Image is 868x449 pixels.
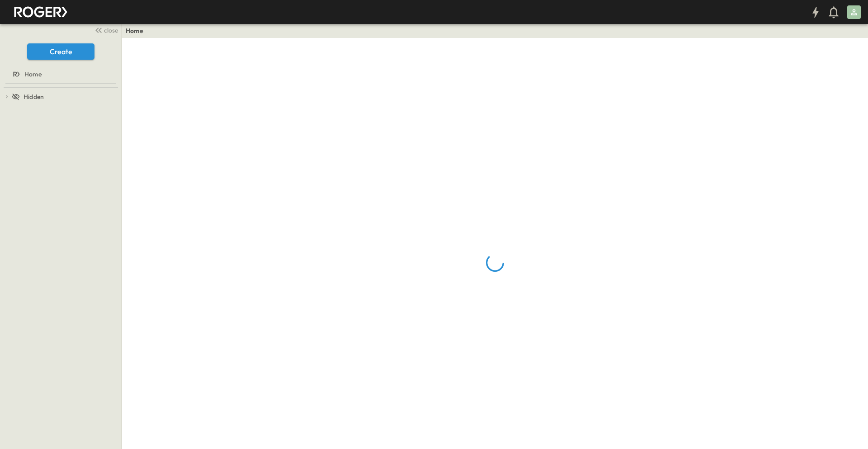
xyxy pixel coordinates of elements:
[104,26,118,35] span: close
[91,24,120,36] button: close
[2,68,118,80] a: Home
[126,26,149,35] nav: breadcrumbs
[27,43,94,60] button: Create
[24,70,42,79] span: Home
[24,92,44,101] span: Hidden
[126,26,143,35] a: Home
